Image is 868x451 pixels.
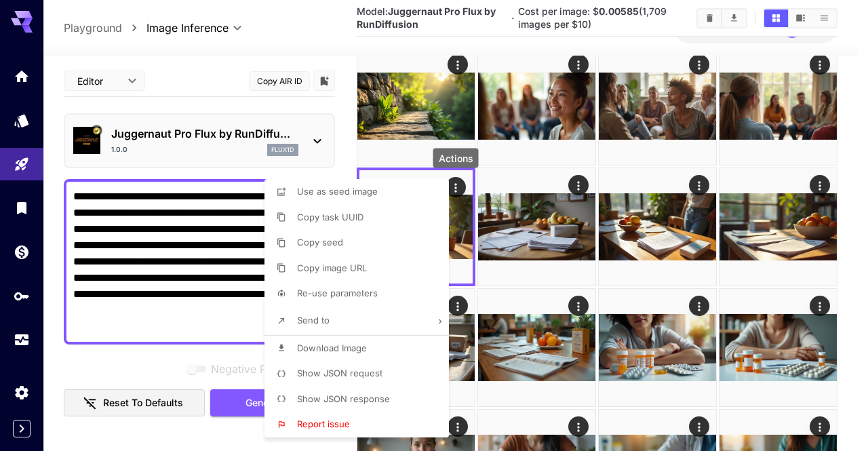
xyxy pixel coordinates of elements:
[297,342,367,353] span: Download Image
[297,186,378,197] span: Use as seed image
[297,237,343,248] span: Copy seed
[22,22,33,33] img: logo_orange.svg
[297,393,390,404] span: Show JSON response
[37,79,47,90] img: tab_domain_overview_orange.svg
[297,315,330,326] span: Send to
[150,80,229,89] div: Keywords by Traffic
[52,80,121,89] div: Domain Overview
[433,149,479,168] div: Actions
[135,79,146,90] img: tab_keywords_by_traffic_grey.svg
[297,288,378,298] span: Re-use parameters
[297,368,382,378] span: Show JSON request
[38,22,66,33] div: v 4.0.25
[35,35,96,46] div: Domain: [URL]
[297,262,367,273] span: Copy image URL
[297,212,363,222] span: Copy task UUID
[297,418,350,429] span: Report issue
[22,35,33,46] img: website_grey.svg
